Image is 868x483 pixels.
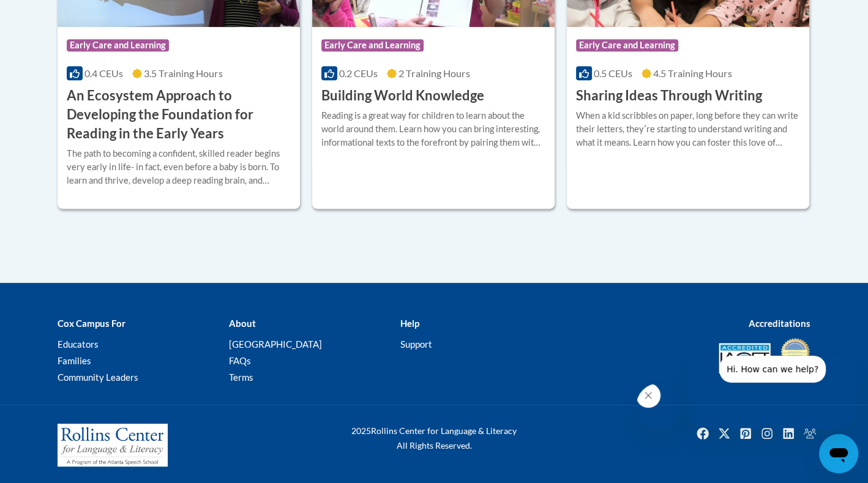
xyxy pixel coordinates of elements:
span: 3.5 Training Hours [144,67,223,79]
h3: An Ecosystem Approach to Developing the Foundation for Reading in the Early Years [67,86,291,143]
img: Pinterest icon [736,424,755,443]
a: Pinterest [736,424,755,443]
a: [GEOGRAPHIC_DATA] [229,339,322,350]
a: Families [58,355,91,366]
img: Rollins Center for Language & Literacy - A Program of the Atlanta Speech School [58,424,168,466]
a: Linkedin [779,424,798,443]
iframe: Close message [636,383,682,429]
img: Facebook icon [693,424,713,443]
a: Facebook Group [800,424,820,443]
div: Reading is a great way for children to learn about the world around them. Learn how you can bring... [321,109,545,149]
h3: Building World Knowledge [321,86,484,105]
a: Terms [229,372,253,383]
img: Twitter icon [714,424,734,443]
span: 2025 [351,425,371,436]
span: 4.5 Training Hours [653,67,732,79]
h3: Sharing Ideas Through Writing [576,86,762,105]
b: Cox Campus For [58,318,125,329]
img: LinkedIn icon [779,424,798,443]
a: Facebook [693,424,713,443]
a: Educators [58,339,99,350]
div: When a kid scribbles on paper, long before they can write their letters, theyʹre starting to unde... [576,109,800,149]
a: Support [400,339,432,350]
img: IDA® Accredited [780,337,810,380]
span: 0.2 CEUs [339,67,378,79]
iframe: Button to launch messaging window [819,434,858,473]
span: 0.4 CEUs [84,67,123,79]
img: Facebook group icon [800,424,820,443]
span: Early Care and Learning [576,39,678,51]
a: FAQs [229,355,251,366]
span: 2 Training Hours [398,67,470,79]
span: Early Care and Learning [321,39,424,51]
span: 0.5 CEUs [594,67,632,79]
div: The path to becoming a confident, skilled reader begins very early in life- in fact, even before ... [67,147,291,187]
b: About [229,318,256,329]
img: Accredited IACET® Provider [719,343,771,373]
a: Twitter [714,424,734,443]
b: Accreditations [749,318,810,329]
iframe: Message from company [687,356,858,429]
b: Help [400,318,419,329]
a: Instagram [757,424,777,443]
img: Instagram icon [757,424,777,443]
span: Early Care and Learning [67,39,169,51]
a: Community Leaders [58,372,138,383]
div: Rollins Center for Language & Literacy All Rights Reserved. [305,424,563,453]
